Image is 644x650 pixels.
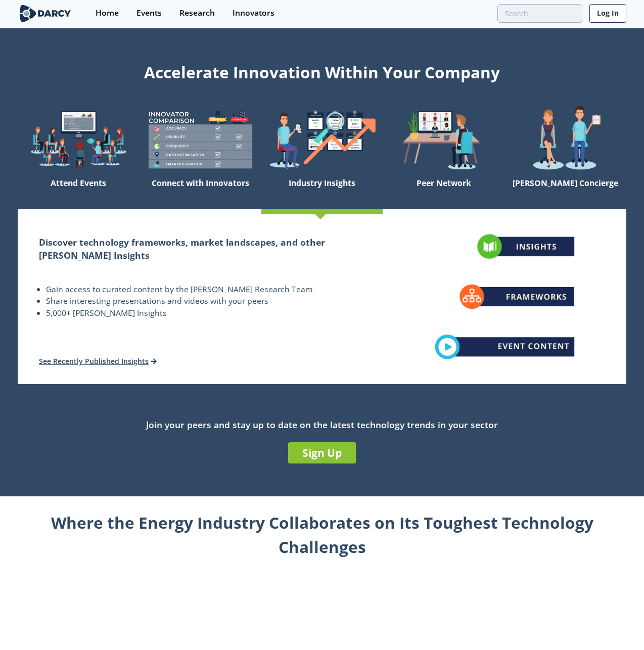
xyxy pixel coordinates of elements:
img: welcome-attend-b816887fc24c32c29d1763c6e0ddb6e6.png [383,105,504,173]
div: Industry Insights [261,174,383,209]
div: [PERSON_NAME] Concierge [504,174,626,209]
a: Sign Up [288,442,356,463]
a: Log In [589,4,626,23]
li: Share interesting presentations and videos with your peers [46,295,361,307]
div: Peer Network [383,174,504,209]
li: Gain access to curated content by the [PERSON_NAME] Research Team [46,284,361,296]
h2: Discover technology frameworks, market landscapes, and other [PERSON_NAME] Insights [39,236,361,262]
div: Home [96,9,119,17]
div: Connect with Innovators [140,174,261,209]
div: Where the Energy Industry Collaborates on Its Toughest Technology Challenges [18,510,626,559]
div: Attend Events [18,174,140,209]
img: logo-wide.svg [18,5,73,22]
img: welcome-compare-1b687586299da8f117b7ac84fd957760.png [140,105,261,173]
img: welcome-concierge-wide-20dccca83e9cbdbb601deee24fb8df72.png [504,105,626,173]
div: Innovators [233,9,274,17]
li: 5,000+ [PERSON_NAME] Insights [46,307,361,319]
img: welcome-explore-560578ff38cea7c86bcfe544b5e45342.png [18,105,140,173]
img: industry-insights-46702bb6d5ea356566c85124c7f03101.png [413,213,596,381]
input: Advanced Search [497,4,582,23]
img: welcome-find-a12191a34a96034fcac36f4ff4d37733.png [261,105,383,173]
div: Accelerate Innovation Within Your Company [18,57,626,84]
div: Research [179,9,215,17]
div: Events [136,9,162,17]
a: See Recently Published Insights [39,356,157,366]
